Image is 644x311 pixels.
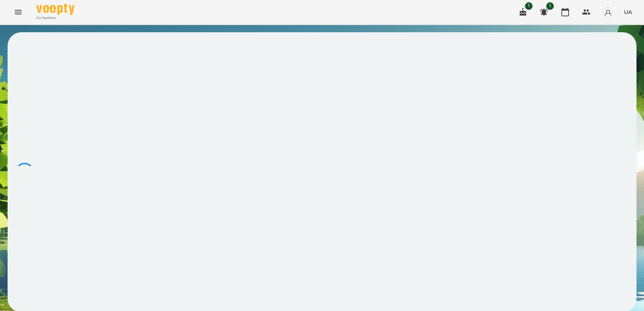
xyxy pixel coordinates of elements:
[9,3,27,21] button: Menu
[621,5,635,19] button: UA
[36,16,74,20] span: For Business
[36,4,74,15] img: Voopty Logo
[624,8,632,16] span: UA
[603,7,613,17] img: avatar_s.png
[525,2,532,10] span: 1
[546,2,554,10] span: 1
